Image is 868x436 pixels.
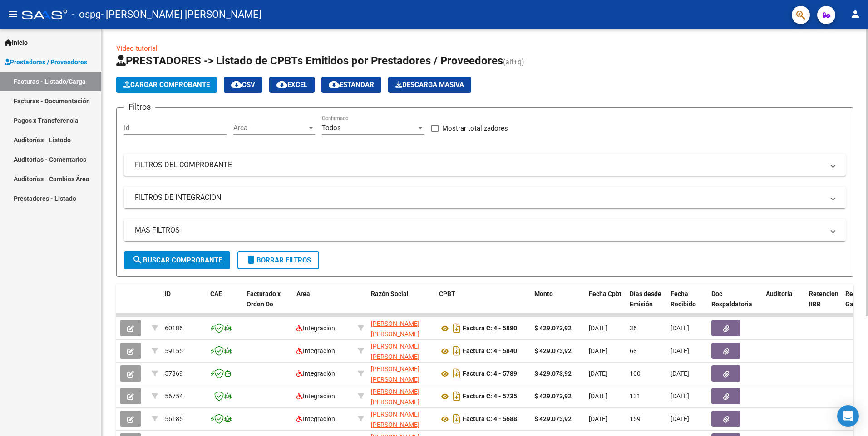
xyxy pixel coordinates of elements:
[630,392,641,400] span: 131
[850,9,861,19] mat-icon: person
[247,290,281,308] span: Facturado x Orden De
[671,347,689,354] span: [DATE]
[671,392,689,400] span: [DATE]
[671,325,689,332] span: [DATE]
[395,81,464,89] span: Descarga Masiva
[630,370,641,377] span: 100
[237,251,319,269] button: Borrar Filtros
[671,290,696,308] span: Fecha Recibido
[124,187,846,208] mat-expansion-panel-header: FILTROS DE INTEGRACION
[371,341,432,360] div: 20185014844
[463,325,517,332] strong: Factura C: 4 - 5880
[589,415,607,422] span: [DATE]
[451,412,463,426] i: Descargar documento
[534,392,572,400] strong: $ 429.073,92
[371,411,419,428] span: [PERSON_NAME] [PERSON_NAME]
[371,290,409,297] span: Razón Social
[534,325,572,332] strong: $ 429.073,92
[296,415,335,422] span: Integración
[534,290,553,297] span: Monto
[371,364,432,383] div: 20185014844
[371,365,419,383] span: [PERSON_NAME] [PERSON_NAME]
[296,290,310,297] span: Area
[463,416,517,423] strong: Factura C: 4 - 5688
[589,370,607,377] span: [DATE]
[210,290,222,297] span: CAE
[243,284,293,324] datatable-header-cell: Facturado x Orden De
[534,347,572,354] strong: $ 429.073,92
[451,366,463,381] i: Descargar documento
[124,219,846,241] mat-expansion-panel-header: MAS FILTROS
[805,284,842,324] datatable-header-cell: Retencion IIBB
[269,77,315,93] button: EXCEL
[531,284,585,324] datatable-header-cell: Monto
[589,290,621,297] span: Fecha Cpbt
[630,325,637,332] span: 36
[165,325,183,332] span: 60186
[371,319,432,338] div: 20185014844
[708,284,762,324] datatable-header-cell: Doc Respaldatoria
[124,101,155,113] h3: Filtros
[630,415,641,422] span: 159
[246,256,311,264] span: Borrar Filtros
[293,284,354,324] datatable-header-cell: Area
[667,284,708,324] datatable-header-cell: Fecha Recibido
[101,5,261,24] span: - [PERSON_NAME] [PERSON_NAME]
[329,79,340,90] mat-icon: cloud_download
[442,123,508,134] span: Mostrar totalizadores
[165,290,171,297] span: ID
[116,54,503,67] span: PRESTADORES -> Listado de CPBTs Emitidos por Prestadores / Proveedores
[762,284,805,324] datatable-header-cell: Auditoria
[321,77,381,93] button: Estandar
[388,77,471,93] app-download-masive: Descarga masiva de comprobantes (adjuntos)
[671,370,689,377] span: [DATE]
[367,284,435,324] datatable-header-cell: Razón Social
[503,58,524,66] span: (alt+q)
[165,392,183,400] span: 56754
[630,290,661,308] span: Días desde Emisión
[388,77,471,93] button: Descarga Masiva
[231,81,255,89] span: CSV
[165,347,183,354] span: 59155
[72,5,101,24] span: - ospg
[711,290,752,308] span: Doc Respaldatoria
[5,38,28,48] span: Inicio
[132,256,222,264] span: Buscar Comprobante
[463,393,517,400] strong: Factura C: 4 - 5735
[123,81,210,89] span: Cargar Comprobante
[671,415,689,422] span: [DATE]
[161,284,207,324] datatable-header-cell: ID
[585,284,626,324] datatable-header-cell: Fecha Cpbt
[296,347,335,354] span: Integración
[626,284,667,324] datatable-header-cell: Días desde Emisión
[135,225,824,235] mat-panel-title: MAS FILTROS
[451,321,463,335] i: Descargar documento
[322,124,341,132] span: Todos
[534,370,572,377] strong: $ 429.073,92
[132,254,143,265] mat-icon: search
[371,343,419,360] span: [PERSON_NAME] [PERSON_NAME]
[451,344,463,358] i: Descargar documento
[246,254,256,265] mat-icon: delete
[451,389,463,403] i: Descargar documento
[116,77,217,93] button: Cargar Comprobante
[165,415,183,422] span: 56185
[589,392,607,400] span: [DATE]
[231,79,242,90] mat-icon: cloud_download
[5,57,87,67] span: Prestadores / Proveedores
[630,347,637,354] span: 68
[435,284,531,324] datatable-header-cell: CPBT
[809,290,838,308] span: Retencion IIBB
[329,81,374,89] span: Estandar
[766,290,793,297] span: Auditoria
[124,251,230,269] button: Buscar Comprobante
[207,284,243,324] datatable-header-cell: CAE
[135,193,824,203] mat-panel-title: FILTROS DE INTEGRACION
[276,79,287,90] mat-icon: cloud_download
[371,320,419,338] span: [PERSON_NAME] [PERSON_NAME]
[439,290,455,297] span: CPBT
[224,77,262,93] button: CSV
[589,325,607,332] span: [DATE]
[165,370,183,377] span: 57869
[837,405,859,427] div: Open Intercom Messenger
